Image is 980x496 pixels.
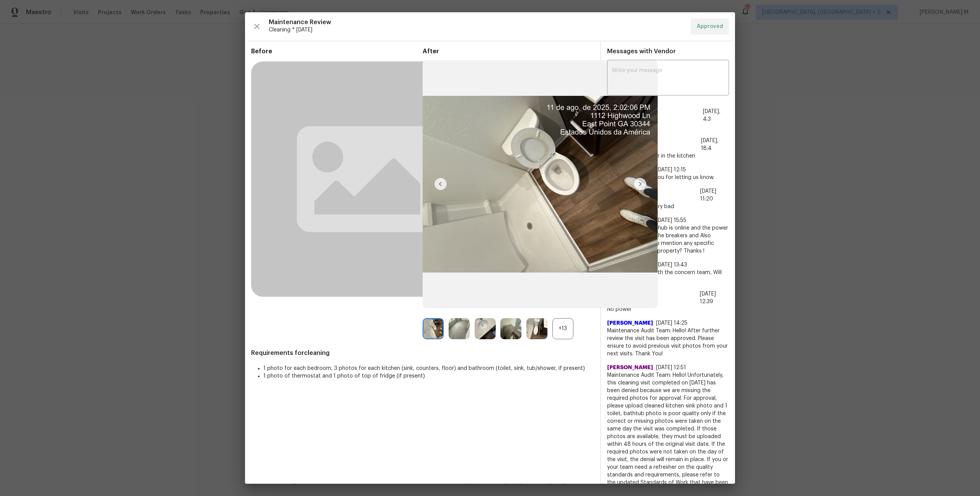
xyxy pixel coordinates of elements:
[607,224,729,255] span: Hi Team, The smart hub is online and the power is on. Please check the breakers and Also confirm ...
[607,319,653,327] span: [PERSON_NAME]
[263,372,594,380] li: 1 photo of thermostat and 1 photo of top of fridge (if present)
[656,320,688,326] span: [DATE] 14:25
[607,123,729,131] span: Smell bad
[656,262,687,268] span: [DATE] 13:43
[703,109,720,122] span: [DATE], 4:3
[607,174,729,181] span: Hello Team, Thank you for letting us know.
[607,269,729,284] span: Hi Team, Working with the concern team, Will keep you posted
[607,327,729,358] span: Maintenance Audit Team: Hello! After further review the visit has been approved. Please ensure to...
[656,365,686,370] span: [DATE] 12:51
[607,48,676,54] span: Messages with Vendor
[552,318,573,339] div: +13
[607,371,729,494] span: Maintenance Audit Team: Hello! Unfortunately, this cleaning visit completed on [DATE] has been de...
[607,152,729,160] span: Smell bad nonpower in the kitchen
[434,178,447,190] img: left-chevron-button-url
[656,218,686,223] span: [DATE] 15:55
[607,305,729,313] span: No power
[700,291,716,304] span: [DATE] 12:39
[607,364,653,371] span: [PERSON_NAME]
[269,18,684,26] span: Maintenance Review
[656,167,686,172] span: [DATE] 12:15
[700,189,716,202] span: [DATE] 11:20
[251,349,594,357] span: Requirements for cleaning
[607,203,729,210] span: The house smells very bad
[423,48,594,55] span: After
[263,365,594,372] li: 1 photo for each bedroom, 3 photos for each kitchen (sink, counters, floor) and bathroom (toilet,...
[701,138,719,151] span: [DATE], 18:4
[251,48,423,55] span: Before
[634,178,646,190] img: right-chevron-button-url
[269,26,684,34] span: Cleaning * [DATE]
